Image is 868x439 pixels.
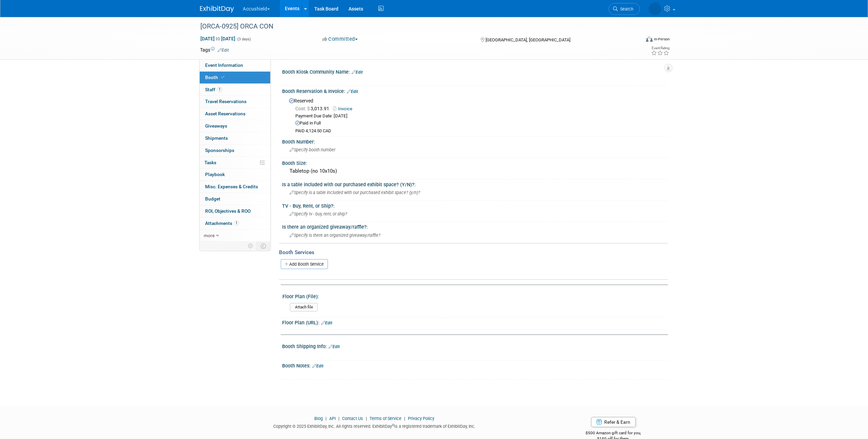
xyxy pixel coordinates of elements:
td: Toggle Event Tabs [257,242,271,250]
span: Booth [205,75,226,80]
a: Asset Reservations [200,108,270,120]
span: 3,013.91 [295,106,332,111]
a: Event Information [200,59,270,71]
a: more [200,230,270,242]
div: Booth Size: [282,158,668,167]
div: Booth Services [279,249,668,256]
div: Reserved [287,96,663,134]
span: Cost: $ [295,106,311,111]
a: Refer & Earn [591,417,636,427]
div: Event Rating [651,46,669,50]
span: ROI, Objectives & ROO [205,208,251,214]
i: Booth reservation complete [221,75,224,79]
span: Attachments [205,221,239,226]
sup: ® [392,423,394,427]
span: Playbook [205,172,225,177]
span: Travel Reservations [205,99,246,104]
td: Tags [200,46,229,53]
a: Edit [347,89,358,94]
a: Shipments [200,132,270,144]
div: Event Format [600,35,670,45]
div: Booth Notes: [282,361,668,369]
div: Is there an organized giveaway/raffle?: [282,222,668,230]
img: ExhibitDay [200,6,234,13]
span: Asset Reservations [205,111,245,116]
span: | [364,416,369,421]
a: Blog [314,416,323,421]
a: ROI, Objectives & ROO [200,205,270,217]
div: Tabletop (no 10x10s) [287,166,663,176]
div: Booth Kiosk Community Name: [282,67,668,76]
a: Edit [321,321,332,325]
div: Paid in Full [295,120,663,127]
span: more [204,233,215,238]
span: | [402,416,407,421]
div: Floor Plan (URL): [282,318,668,326]
span: Specify tv - buy, rent, or ship? [290,211,347,216]
span: | [337,416,341,421]
img: Format-Inperson.png [646,36,653,42]
button: Committed [320,36,360,43]
div: [ORCA-0925] ORCA CON [198,20,630,33]
span: Budget [205,196,220,202]
div: Booth Number: [282,137,668,145]
a: Playbook [200,169,270,180]
span: Specify is there an organized giveaway/raffle? [290,233,380,238]
span: Search [597,6,613,12]
div: Is a table included with our purchased exhibit space? (Y/N)?: [282,179,668,188]
a: Edit [352,70,363,75]
span: Shipments [205,135,228,141]
a: Edit [329,344,340,349]
span: [DATE] [DATE] [200,36,236,42]
span: Giveaways [205,123,227,129]
a: Add Booth Service [281,259,328,269]
a: Invoice [333,106,356,111]
a: Search [588,3,619,15]
a: Attachments1 [200,217,270,229]
span: Tasks [204,160,216,165]
a: Booth [200,72,270,83]
div: Booth Shipping Info: [282,341,668,350]
a: Contact Us [342,416,363,421]
div: PAID 4,124.50 CAD [295,128,663,134]
a: Giveaways [200,120,270,132]
a: Budget [200,193,270,205]
a: Privacy Policy [408,416,434,421]
div: Floor Plan (File): [282,291,665,300]
div: Payment Due Date: [DATE] [295,113,663,119]
span: Specify booth number [290,147,335,152]
div: Booth Reservation & Invoice: [282,86,668,95]
td: Personalize Event Tab Strip [245,242,257,250]
a: Tasks [200,157,270,169]
div: In-Person [654,37,670,42]
a: Terms of Service [370,416,401,421]
a: Sponsorships [200,145,270,156]
img: John Leavitt [628,4,662,11]
span: Specify is a table included with our purchased exhibit space? (y/n)? [290,190,420,195]
a: Misc. Expenses & Credits [200,181,270,193]
div: Copyright © 2025 ExhibitDay, Inc. All rights reserved. ExhibitDay is a registered trademark of Ex... [200,422,549,430]
span: 1 [234,221,239,226]
span: 1 [217,87,222,92]
span: Event Information [205,62,243,68]
a: Travel Reservations [200,96,270,108]
span: Staff [205,87,222,92]
a: Edit [218,48,229,53]
span: Sponsorships [205,148,234,153]
a: Staff1 [200,84,270,96]
a: Edit [312,364,323,368]
span: (3 days) [237,37,251,41]
span: | [324,416,328,421]
span: to [215,36,221,41]
div: TV - Buy, Rent, or Ship?: [282,201,668,209]
span: Misc. Expenses & Credits [205,184,258,189]
span: [GEOGRAPHIC_DATA], [GEOGRAPHIC_DATA] [486,37,570,42]
a: API [329,416,336,421]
